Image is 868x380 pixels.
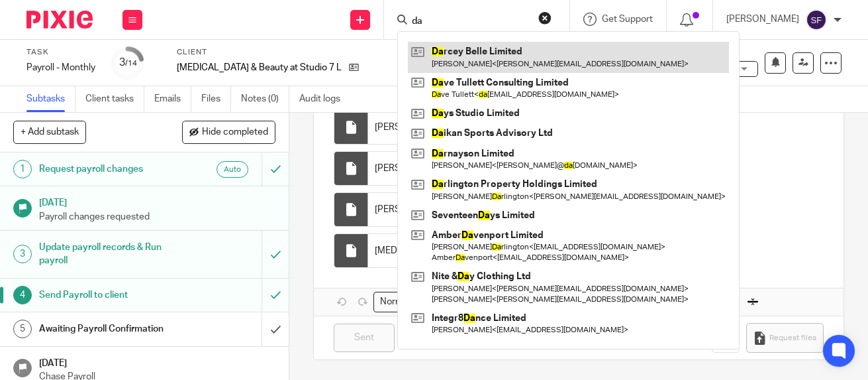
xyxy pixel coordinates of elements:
a: Audit logs [299,86,350,112]
img: Pixie [26,11,93,29]
span: Request files [769,333,816,344]
a: Files [201,86,231,112]
span: [MEDICAL_DATA] and Beauty At Studio 7 Ltd - Payroll Summary - Month 5 [375,244,550,257]
h1: [DATE] [39,353,275,370]
p: [PERSON_NAME] [726,13,799,26]
div: 4 [13,286,32,304]
div: 5 [13,320,32,338]
button: Request files [746,323,823,353]
div: . [368,193,600,226]
div: . [368,152,600,185]
img: svg%3E [806,9,827,31]
p: Payroll changes requested [39,210,275,223]
a: Emails [154,86,191,112]
div: 1 [13,160,32,178]
button: + Add subtask [13,121,86,143]
h1: [DATE] [39,193,275,210]
button: Hide completed [182,121,275,143]
span: [PERSON_NAME] - Payslip for Month Ending [DATE] [375,162,550,175]
div: 3 [119,55,137,70]
div: 3 [13,245,32,263]
h1: Awaiting Payroll Confirmation [39,319,179,339]
div: Search for option [373,292,506,312]
button: Clear [538,11,552,25]
h1: Request payroll changes [39,159,179,179]
label: Task [26,47,95,58]
span: Get Support [602,15,653,24]
span: [PERSON_NAME] - Payslip for Month Ending [DATE] [375,203,550,216]
span: Hide completed [202,127,268,138]
h1: Send Payroll to client [39,285,179,305]
p: [MEDICAL_DATA] & Beauty at Studio 7 Limited [177,61,342,74]
input: Search [410,16,530,28]
div: Payroll - Monthly [26,61,95,74]
small: /14 [125,60,137,67]
div: . [368,234,600,267]
span: Normal text size [377,295,449,309]
input: Sent [334,324,395,352]
div: . [368,111,600,144]
a: Subtasks [26,86,75,112]
label: Client [177,47,384,58]
span: [PERSON_NAME] - Payslip for Month Ending [DATE] [375,121,550,134]
a: Client tasks [85,86,144,112]
a: Notes (0) [241,86,289,112]
div: Auto [217,161,248,178]
h1: Update payroll records & Run payroll [39,237,179,271]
